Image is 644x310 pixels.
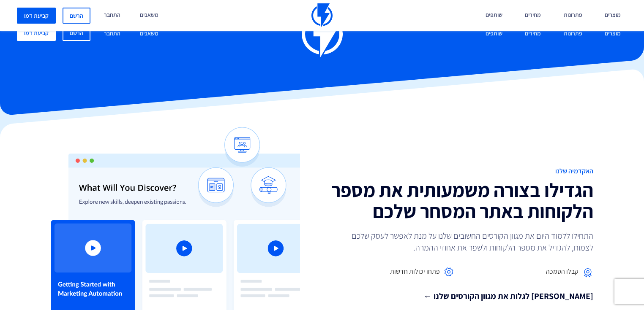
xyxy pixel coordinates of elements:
a: קביעת דמו [17,25,56,41]
a: שותפים [479,25,509,43]
a: פתרונות [557,25,589,43]
a: מחירים [518,25,547,43]
a: התחבר [98,25,127,43]
h1: האקדמיה שלנו [328,167,593,175]
p: התחילו ללמוד היום את מגוון הקורסים החשובים שלנו על מנת לאפשר לעסק שלכם לצמוח, להגדיל את מספר הלקו... [340,230,593,253]
span: פתחו יכולות חדשות [390,267,440,277]
span: קבלו הסמכה [546,267,579,277]
a: משאבים [134,25,165,43]
a: הרשם [63,25,90,41]
h2: הגדילו בצורה משמעותית את מספר הלקוחות באתר המסחר שלכם [328,179,593,222]
a: הרשם [63,8,90,24]
a: מוצרים [598,25,627,43]
a: קביעת דמו [17,8,56,24]
a: [PERSON_NAME] לגלות את מגוון הקורסים שלנו ← [328,290,593,302]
